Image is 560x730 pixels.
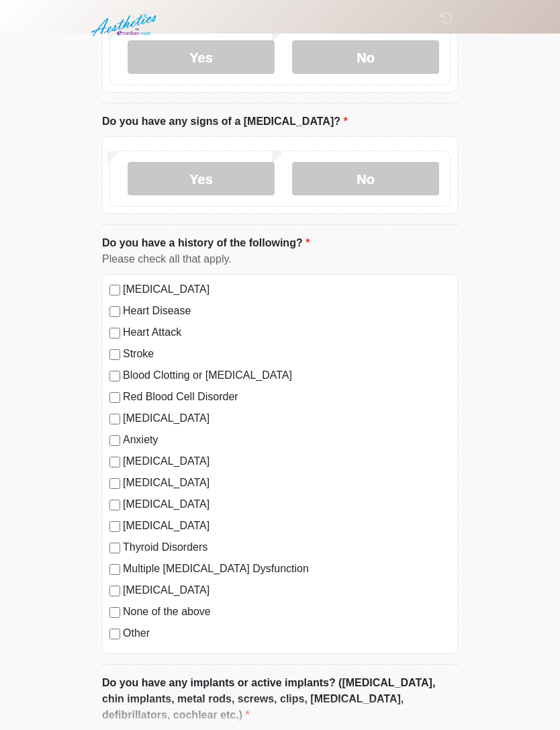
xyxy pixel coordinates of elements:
label: [MEDICAL_DATA] [123,475,451,492]
label: Do you have any signs of a [MEDICAL_DATA]? [102,114,348,130]
input: [MEDICAL_DATA] [109,522,120,533]
label: Thyroid Disorders [123,540,451,556]
input: [MEDICAL_DATA] [109,586,120,597]
label: [MEDICAL_DATA] [123,497,451,513]
input: Red Blood Cell Disorder [109,393,120,404]
input: [MEDICAL_DATA] [109,457,120,468]
label: Stroke [123,347,451,363]
input: Stroke [109,350,120,361]
input: Multiple [MEDICAL_DATA] Dysfunction [109,565,120,576]
label: Multiple [MEDICAL_DATA] Dysfunction [123,561,451,578]
input: [MEDICAL_DATA] [109,500,120,511]
label: Heart Disease [123,304,451,320]
label: Anxiety [123,432,451,449]
label: [MEDICAL_DATA] [123,518,451,535]
label: [MEDICAL_DATA] [123,411,451,427]
input: [MEDICAL_DATA] [109,414,120,425]
input: [MEDICAL_DATA] [109,479,120,490]
label: Other [123,626,451,642]
label: None of the above [123,604,451,621]
input: [MEDICAL_DATA] [109,285,120,296]
label: Red Blood Cell Disorder [123,390,451,406]
label: Blood Clotting or [MEDICAL_DATA] [123,368,451,384]
input: Anxiety [109,436,120,447]
label: Heart Attack [123,325,451,341]
input: Thyroid Disorders [109,543,120,554]
input: Heart Disease [109,307,120,318]
label: Yes [128,163,275,196]
img: Aesthetics by Emediate Cure Logo [89,10,162,41]
label: Do you have any implants or active implants? ([MEDICAL_DATA], chin implants, metal rods, screws, ... [102,676,458,724]
input: Other [109,629,120,640]
label: [MEDICAL_DATA] [123,583,451,599]
input: None of the above [109,608,120,619]
label: Yes [128,41,275,75]
label: No [292,163,439,196]
label: [MEDICAL_DATA] [123,282,451,298]
label: [MEDICAL_DATA] [123,454,451,470]
div: Please check all that apply. [102,252,458,268]
input: Heart Attack [109,328,120,339]
input: Blood Clotting or [MEDICAL_DATA] [109,371,120,382]
label: No [292,41,439,75]
label: Do you have a history of the following? [102,236,310,252]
